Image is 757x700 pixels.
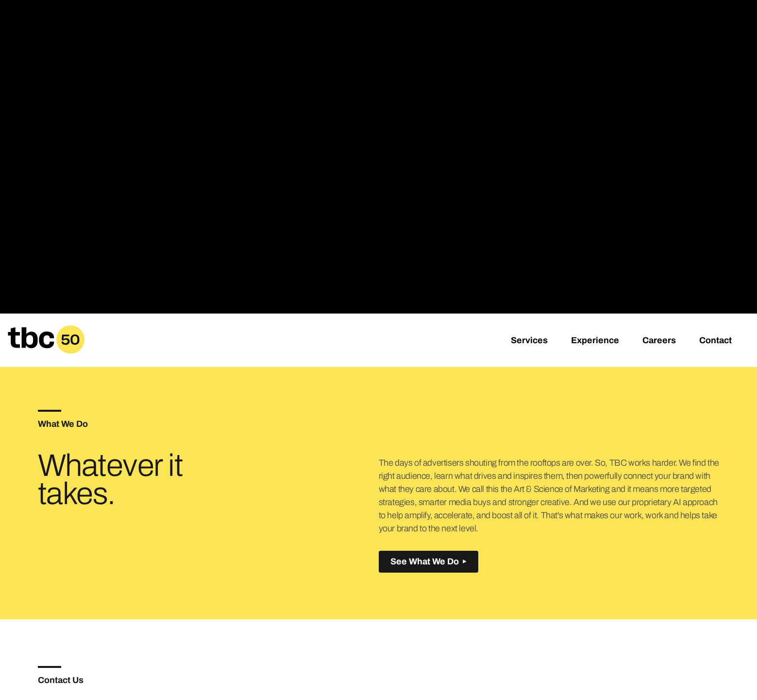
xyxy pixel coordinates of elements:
a: Contact [699,335,732,347]
a: Careers [642,335,676,347]
a: Home [8,347,84,357]
h3: Whatever it takes. [38,452,265,508]
h5: What We Do [38,420,379,428]
span: See What We Do [390,557,459,567]
a: Experience [571,335,619,347]
h5: Contact Us [38,676,379,684]
a: Services [511,335,548,347]
button: See What We Do [379,551,478,573]
p: The days of advertisers shouting from the rooftops are over. So, TBC works harder. We find the ri... [379,456,720,535]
